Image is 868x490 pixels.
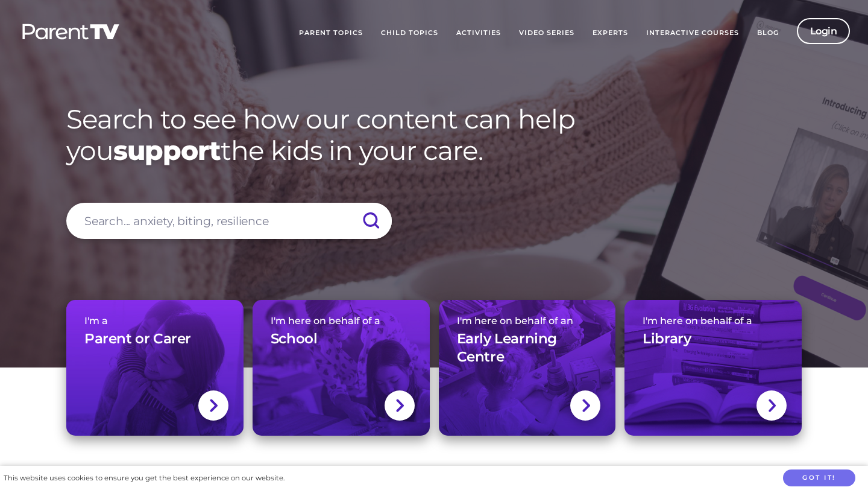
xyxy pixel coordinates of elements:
[66,103,802,167] h1: Search to see how our content can help you the kids in your care.
[624,300,802,436] a: I'm here on behalf of aLibrary
[113,134,221,167] strong: support
[4,472,285,485] div: This website uses cookies to ensure you get the best experience on our website.
[581,398,590,413] img: svg+xml;base64,PHN2ZyBlbmFibGUtYmFja2dyb3VuZD0ibmV3IDAgMCAxNC44IDI1LjciIHZpZXdCb3g9IjAgMCAxNC44ID...
[84,330,191,348] h3: Parent or Carer
[510,18,583,48] a: Video Series
[209,398,218,413] img: svg+xml;base64,PHN2ZyBlbmFibGUtYmFja2dyb3VuZD0ibmV3IDAgMCAxNC44IDI1LjciIHZpZXdCb3g9IjAgMCAxNC44ID...
[457,315,598,326] span: I'm here on behalf of an
[797,18,851,44] a: Login
[748,18,788,48] a: Blog
[583,18,637,48] a: Experts
[439,300,616,436] a: I'm here on behalf of anEarly Learning Centre
[457,330,598,366] h3: Early Learning Centre
[66,203,392,239] input: Search... anxiety, biting, resilience
[447,18,510,48] a: Activities
[643,330,691,348] h3: Library
[271,315,412,326] span: I'm here on behalf of a
[253,300,430,436] a: I'm here on behalf of aSchool
[21,23,121,40] img: parenttv-logo-white.4c85aaf.svg
[290,18,372,48] a: Parent Topics
[637,18,748,48] a: Interactive Courses
[395,398,404,413] img: svg+xml;base64,PHN2ZyBlbmFibGUtYmFja2dyb3VuZD0ibmV3IDAgMCAxNC44IDI1LjciIHZpZXdCb3g9IjAgMCAxNC44ID...
[350,203,392,239] input: Submit
[84,315,225,326] span: I'm a
[767,398,776,413] img: svg+xml;base64,PHN2ZyBlbmFibGUtYmFja2dyb3VuZD0ibmV3IDAgMCAxNC44IDI1LjciIHZpZXdCb3g9IjAgMCAxNC44ID...
[271,330,318,348] h3: School
[66,300,244,436] a: I'm aParent or Carer
[643,315,784,326] span: I'm here on behalf of a
[783,469,855,487] button: Got it!
[372,18,447,48] a: Child Topics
